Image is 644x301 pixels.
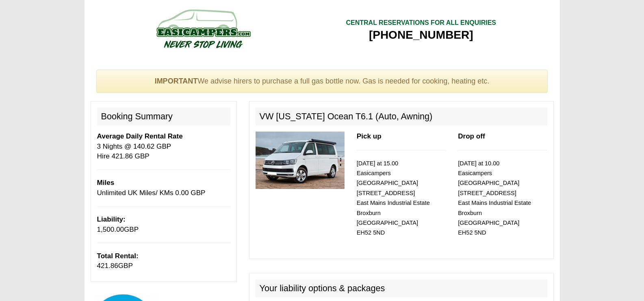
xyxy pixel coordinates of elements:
p: GBP [97,215,230,235]
p: 3 Nights @ 140.62 GBP Hire 421.86 GBP [97,132,230,161]
img: campers-checkout-logo.png [126,6,280,51]
span: 421.86 [97,262,118,270]
span: 1,500.00 [97,226,124,233]
b: Miles [97,179,115,187]
img: 315.jpg [256,132,345,189]
h2: Booking Summary [97,108,230,125]
h2: VW [US_STATE] Ocean T6.1 (Auto, Awning) [256,108,547,125]
b: Average Daily Rental Rate [97,132,183,140]
p: Unlimited UK Miles/ KMs 0.00 GBP [97,178,230,198]
div: CENTRAL RESERVATIONS FOR ALL ENQUIRIES [346,18,496,28]
small: [DATE] at 10.00 Easicampers [GEOGRAPHIC_DATA] [STREET_ADDRESS] East Mains Industrial Estate Broxb... [458,160,531,236]
b: Total Rental: [97,252,139,260]
b: Drop off [458,132,485,140]
small: [DATE] at 15.00 Easicampers [GEOGRAPHIC_DATA] [STREET_ADDRESS] East Mains Industrial Estate Broxb... [357,160,430,236]
div: [PHONE_NUMBER] [346,28,496,42]
p: GBP [97,251,230,271]
b: Liability: [97,215,126,223]
strong: IMPORTANT [155,77,198,85]
b: Pick up [357,132,382,140]
h2: Your liability options & packages [256,279,547,297]
div: We advise hirers to purchase a full gas bottle now. Gas is needed for cooking, heating etc. [96,70,548,93]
